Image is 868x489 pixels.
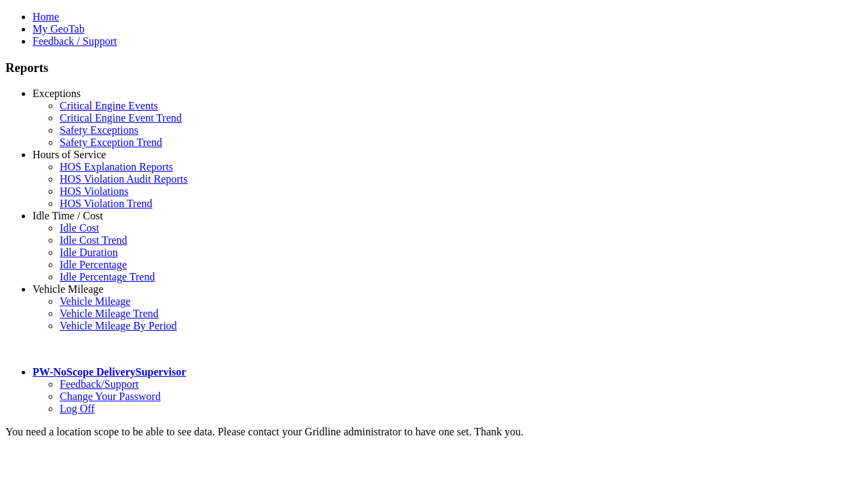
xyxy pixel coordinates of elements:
[60,161,173,173] a: HOS Explanation Reports
[5,426,863,438] div: You need a location scope to be able to see data. Please contact your Gridline administrator to h...
[60,124,138,136] a: Safety Exceptions
[60,320,177,331] a: Vehicle Mileage By Period
[60,222,99,234] a: Idle Cost
[60,378,138,390] a: Feedback/Support
[33,23,85,35] a: My GeoTab
[33,366,186,378] a: PW-NoScope DeliverySupervisor
[60,247,118,258] a: Idle Duration
[60,295,130,307] a: Vehicle Mileage
[60,234,127,246] a: Idle Cost Trend
[60,112,182,124] a: Critical Engine Event Trend
[33,283,103,295] a: Vehicle Mileage
[60,259,127,270] a: Idle Percentage
[33,11,59,22] a: Home
[60,198,153,209] a: HOS Violation Trend
[60,100,158,111] a: Critical Engine Events
[60,185,128,197] a: HOS Violations
[60,391,161,402] a: Change Your Password
[60,403,95,414] a: Log Off
[33,149,106,160] a: Hours of Service
[60,308,159,319] a: Vehicle Mileage Trend
[33,210,103,221] a: Idle Time / Cost
[5,60,863,75] h3: Reports
[60,271,155,283] a: Idle Percentage Trend
[33,88,81,99] a: Exceptions
[60,173,188,185] a: HOS Violation Audit Reports
[33,35,117,47] a: Feedback / Support
[60,137,162,148] a: Safety Exception Trend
